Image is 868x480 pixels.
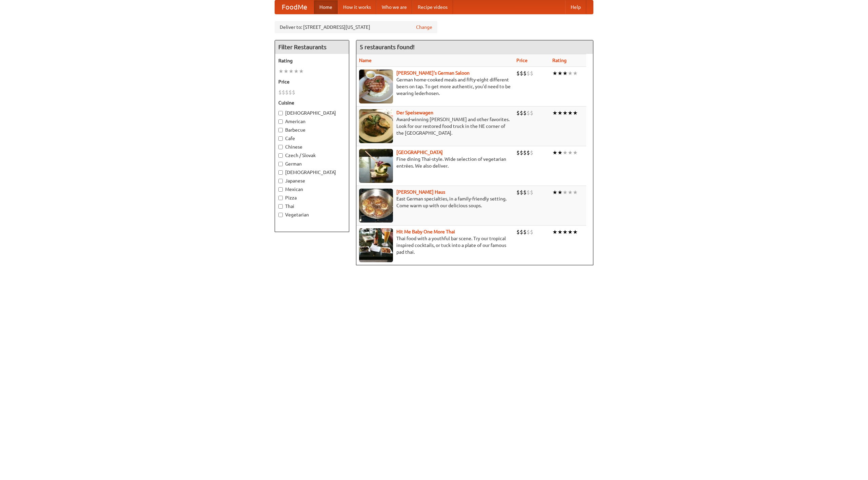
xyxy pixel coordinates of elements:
label: [DEMOGRAPHIC_DATA] [278,169,346,176]
li: ★ [557,109,563,117]
li: ★ [573,70,578,77]
li: ★ [552,189,557,196]
img: esthers.jpg [359,70,393,103]
li: ★ [552,109,557,117]
li: $ [278,89,282,96]
input: Chinese [278,145,283,149]
li: $ [527,189,530,196]
input: Vegetarian [278,213,283,217]
a: [GEOGRAPHIC_DATA] [396,150,443,155]
li: ★ [568,70,573,77]
li: $ [523,70,527,77]
li: ★ [294,68,299,75]
li: ★ [563,228,568,236]
input: Cafe [278,136,283,141]
li: $ [530,109,533,117]
li: $ [292,89,295,96]
li: $ [285,89,289,96]
li: $ [516,228,520,236]
input: Japanese [278,179,283,183]
label: American [278,118,346,125]
label: German [278,160,346,167]
li: $ [527,70,530,77]
input: Pizza [278,196,283,200]
p: Award-winning [PERSON_NAME] and other favorites. Look for our restored food truck in the NE corne... [359,116,511,136]
h4: Filter Restaurants [275,40,349,54]
p: German home-cooked meals and fifty-eight different beers on tap. To get more authentic, you'd nee... [359,76,511,97]
label: Vegetarian [278,211,346,218]
li: $ [530,189,533,196]
a: [PERSON_NAME] Haus [396,189,445,195]
li: $ [516,109,520,117]
label: Czech / Slovak [278,152,346,159]
li: $ [530,70,533,77]
li: $ [289,89,292,96]
a: Price [516,58,528,63]
a: Help [565,0,586,14]
label: Japanese [278,177,346,184]
li: ★ [568,149,573,156]
a: Home [314,0,338,14]
li: ★ [563,189,568,196]
li: $ [520,149,523,156]
a: [PERSON_NAME]'s German Saloon [396,70,470,76]
li: ★ [557,228,563,236]
li: $ [527,228,530,236]
li: $ [520,228,523,236]
li: ★ [552,228,557,236]
li: ★ [573,189,578,196]
li: $ [520,109,523,117]
label: [DEMOGRAPHIC_DATA] [278,110,346,116]
li: ★ [557,70,563,77]
h5: Rating [278,57,346,64]
li: $ [520,189,523,196]
li: ★ [573,109,578,117]
li: $ [523,149,527,156]
a: How it works [338,0,376,14]
p: East German specialties, in a family-friendly setting. Come warm up with our delicious soups. [359,195,511,209]
a: Who we are [376,0,412,14]
li: ★ [552,149,557,156]
li: $ [523,109,527,117]
li: ★ [283,68,289,75]
label: Chinese [278,143,346,150]
img: babythai.jpg [359,228,393,262]
li: ★ [563,109,568,117]
a: Der Speisewagen [396,110,433,115]
li: $ [530,228,533,236]
input: American [278,119,283,124]
a: Hit Me Baby One More Thai [396,229,455,234]
li: ★ [299,68,304,75]
li: ★ [563,149,568,156]
input: German [278,162,283,166]
li: $ [520,70,523,77]
li: $ [516,149,520,156]
h5: Cuisine [278,99,346,106]
li: ★ [557,189,563,196]
label: Cafe [278,135,346,142]
li: ★ [552,70,557,77]
a: Rating [552,58,567,63]
li: ★ [289,68,294,75]
input: Mexican [278,187,283,192]
img: kohlhaus.jpg [359,189,393,223]
label: Thai [278,203,346,210]
li: ★ [573,228,578,236]
li: ★ [568,109,573,117]
p: Thai food with a youthful bar scene. Try our tropical inspired cocktails, or tuck into a plate of... [359,235,511,255]
img: speisewagen.jpg [359,109,393,143]
a: Name [359,58,372,63]
li: $ [523,189,527,196]
li: $ [282,89,285,96]
div: Deliver to: [STREET_ADDRESS][US_STATE] [275,21,437,33]
input: Thai [278,204,283,209]
li: $ [527,109,530,117]
li: ★ [563,70,568,77]
li: $ [516,70,520,77]
li: ★ [573,149,578,156]
label: Mexican [278,186,346,193]
input: [DEMOGRAPHIC_DATA] [278,170,283,175]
